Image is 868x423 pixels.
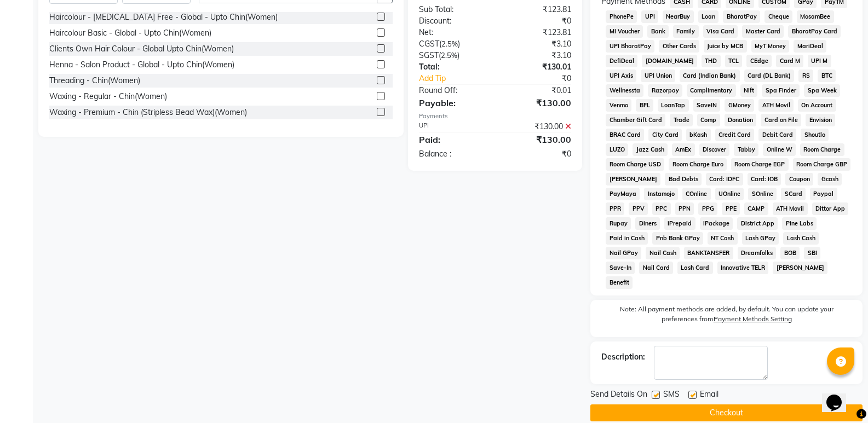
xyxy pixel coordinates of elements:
[606,158,664,171] span: Room Charge USD
[495,85,579,96] div: ₹0.01
[606,232,648,245] span: Paid in Cash
[704,40,747,53] span: Juice by MCB
[606,25,643,38] span: MI Voucher
[411,133,495,146] div: Paid:
[601,304,852,328] label: Note: All payment methods are added, by default. You can update your preferences from
[723,10,760,23] span: BharatPay
[411,73,509,84] a: Add Tip
[722,202,740,215] span: PPE
[606,84,643,97] span: Wellnessta
[700,389,718,402] span: Email
[706,173,743,186] span: Card: IDFC
[606,143,628,156] span: LUZO
[663,10,694,23] span: NearBuy
[797,10,834,23] span: MosamBee
[763,143,796,156] span: Online W
[411,50,495,61] div: ( )
[822,379,857,412] iframe: chat widget
[411,148,495,160] div: Balance :
[725,55,743,67] span: TCL
[698,10,719,23] span: Loan
[606,114,665,126] span: Chamber Gift Card
[748,173,781,186] span: Card: IOB
[699,143,730,156] span: Discover
[788,25,841,38] span: BharatPay Card
[644,188,678,200] span: Instamojo
[725,114,757,126] span: Donation
[738,247,777,259] span: Dreamfolks
[606,99,631,112] span: Venmo
[783,232,819,245] span: Lash Cash
[641,69,675,82] span: UPI Union
[495,96,579,109] div: ₹130.00
[742,232,779,245] span: Lash GPay
[49,91,167,102] div: Waxing - Regular - Chin(Women)
[629,202,648,215] span: PPV
[715,129,755,141] span: Credit Card
[812,202,849,215] span: Dittor App
[798,99,836,112] span: On Account
[495,50,579,61] div: ₹3.10
[652,202,671,215] span: PPC
[590,389,647,402] span: Send Details On
[606,173,660,186] span: [PERSON_NAME]
[495,133,579,146] div: ₹130.00
[782,217,817,230] span: Pine Labs
[648,84,682,97] span: Razorpay
[687,84,736,97] span: Complimentary
[606,69,636,82] span: UPI Axis
[682,188,711,200] span: COnline
[601,351,645,363] div: Description:
[606,188,640,200] span: PayMaya
[725,99,754,112] span: GMoney
[818,173,842,186] span: Gcash
[495,148,579,160] div: ₹0
[781,188,806,200] span: SCard
[49,27,211,39] div: Haircolour Basic - Global - Upto Chin(Women)
[419,50,439,60] span: SGST
[798,69,813,82] span: RS
[744,69,795,82] span: Card (DL Bank)
[776,55,803,67] span: Card M
[697,114,720,126] span: Comp
[675,202,694,215] span: PPN
[698,202,717,215] span: PPG
[495,61,579,73] div: ₹130.01
[693,99,721,112] span: SaveIN
[648,129,682,141] span: City Card
[411,27,495,38] div: Net:
[677,262,713,274] span: Lash Card
[670,114,693,126] span: Trade
[658,99,689,112] span: LoanTap
[734,143,758,156] span: Tabby
[495,27,579,38] div: ₹123.81
[419,112,571,121] div: Payments
[646,247,680,259] span: Nail Cash
[700,217,733,230] span: iPackage
[49,11,278,23] div: Haircolour - [MEDICAL_DATA] Free - Global - Upto Chin(Women)
[495,38,579,50] div: ₹3.10
[606,40,654,53] span: UPI BharatPay
[411,15,495,27] div: Discount:
[758,99,794,112] span: ATH Movil
[411,121,495,132] div: UPI
[800,143,844,156] span: Room Charge
[686,129,711,141] span: bKash
[744,202,768,215] span: CAMP
[762,84,800,97] span: Spa Finder
[703,25,738,38] span: Visa Card
[780,247,800,259] span: BOB
[606,129,644,141] span: BRAC Card
[652,232,703,245] span: Pnb Bank GPay
[806,114,835,126] span: Envision
[702,55,721,67] span: THD
[49,107,247,118] div: Waxing - Premium - Chin (Stripless Bead Wax)(Women)
[606,202,624,215] span: PPR
[669,158,727,171] span: Room Charge Euro
[659,40,699,53] span: Other Cards
[708,232,738,245] span: NT Cash
[441,39,458,48] span: 2.5%
[746,55,772,67] span: CEdge
[606,217,631,230] span: Rupay
[641,10,658,23] span: UPI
